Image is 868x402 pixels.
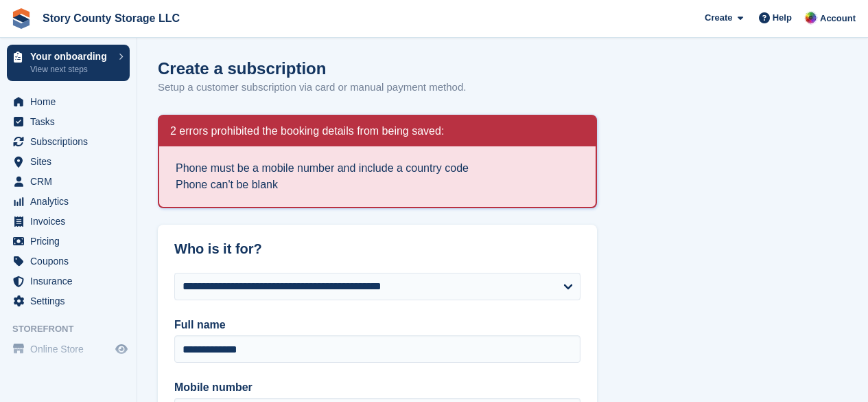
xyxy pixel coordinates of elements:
[7,291,130,311] a: menu
[705,11,732,25] span: Create
[158,59,326,78] h1: Create a subscription
[820,12,856,25] span: Account
[804,11,818,25] img: Leah Hattan
[30,63,112,76] p: View next steps
[30,112,113,131] span: Tasks
[176,160,579,177] li: Phone must be a mobile number and include a country code
[7,112,130,131] a: menu
[7,152,130,171] a: menu
[30,132,113,151] span: Subscriptions
[12,322,137,336] span: Storefront
[30,92,113,111] span: Home
[30,172,113,191] span: CRM
[30,252,113,271] span: Coupons
[174,241,580,257] h2: Who is it for?
[7,192,130,211] a: menu
[30,152,113,171] span: Sites
[30,192,113,211] span: Analytics
[7,339,130,359] a: menu
[170,124,444,138] h2: 2 errors prohibited the booking details from being saved:
[7,172,130,191] a: menu
[30,291,113,311] span: Settings
[773,11,792,25] span: Help
[30,232,113,251] span: Pricing
[30,271,113,291] span: Insurance
[7,252,130,271] a: menu
[176,177,579,193] li: Phone can't be blank
[7,212,130,231] a: menu
[37,7,185,30] a: Story County Storage LLC
[174,379,580,396] label: Mobile number
[11,8,32,29] img: stora-icon-8386f47178a22dfd0bd8f6a31ec36ba5ce8667c1dd55bd0f319d3a0aa187defe.svg
[30,212,113,231] span: Invoices
[7,232,130,251] a: menu
[7,132,130,151] a: menu
[30,52,112,61] p: Your onboarding
[30,339,113,359] span: Online Store
[7,45,130,81] a: Your onboarding View next steps
[158,80,466,96] p: Setup a customer subscription via card or manual payment method.
[7,92,130,111] a: menu
[7,271,130,291] a: menu
[174,317,580,333] label: Full name
[113,341,130,357] a: Preview store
